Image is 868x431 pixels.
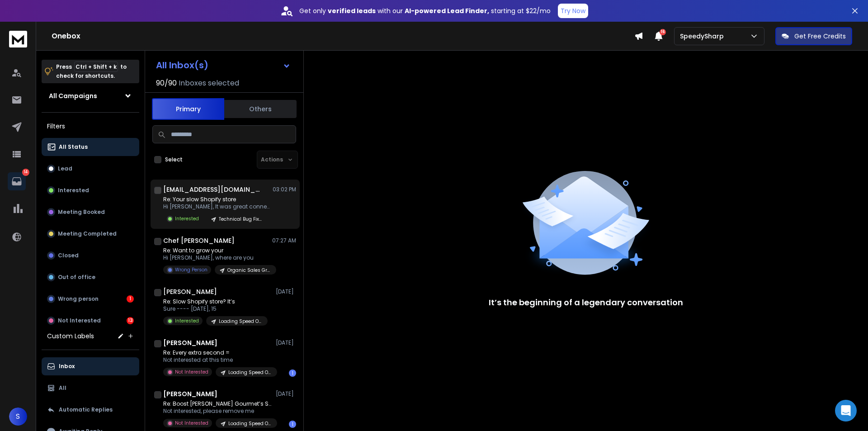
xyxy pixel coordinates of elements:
[58,208,105,216] p: Meeting Booked
[127,317,134,324] div: 13
[152,98,224,120] button: Primary
[156,61,208,70] h1: All Inbox(s)
[175,420,208,426] p: Not Interested
[775,27,852,45] button: Get Free Credits
[42,120,139,133] h3: Filters
[163,236,235,245] h1: Chef [PERSON_NAME]
[58,165,72,172] p: Lead
[558,4,588,18] button: Try Now
[163,254,272,261] p: Hi [PERSON_NAME], where are you
[405,6,489,15] strong: AI-powered Lead Finder,
[9,407,27,426] button: S
[58,252,79,259] p: Closed
[276,390,296,398] p: [DATE]
[163,298,268,305] p: Re: Slow Shopify store? It’s
[835,400,857,422] div: Open Intercom Messenger
[47,332,94,341] h3: Custom Labels
[272,237,296,244] p: 07:27 AM
[163,389,217,398] h1: [PERSON_NAME]
[163,400,272,407] p: Re: Boost [PERSON_NAME] Gourmet’s Speed
[59,406,113,413] p: Automatic Replies
[42,401,139,419] button: Automatic Replies
[299,6,551,15] p: Get only with our starting at $22/mo
[289,369,296,377] div: 1
[163,349,272,356] p: Re: Every extra second =
[163,305,268,313] p: Sure ---- [DATE], 15
[42,87,139,105] button: All Campaigns
[156,78,177,89] span: 90 / 90
[9,31,27,47] img: logo
[227,267,271,274] p: Organic Sales Growth
[228,369,272,376] p: Loading Speed Optimization
[52,31,634,42] h1: Onebox
[561,6,585,15] p: Try Now
[42,290,139,308] button: Wrong person1
[175,266,208,273] p: Wrong Person
[165,156,183,163] label: Select
[276,339,296,346] p: [DATE]
[42,160,139,178] button: Lead
[58,187,89,194] p: Interested
[163,196,272,203] p: Re: Your slow Shopify store
[149,56,298,74] button: All Inbox(s)
[163,407,272,415] p: Not interested, please remove me
[219,216,262,223] p: Technical Bug Fixing and Loading Speed
[163,185,263,194] h1: [EMAIL_ADDRESS][DOMAIN_NAME]
[42,357,139,375] button: Inbox
[59,363,75,370] p: Inbox
[289,421,296,428] div: 1
[163,247,272,254] p: Re: Want to grow your
[42,181,139,199] button: Interested
[8,172,26,190] a: 14
[224,99,297,119] button: Others
[42,268,139,286] button: Out of office
[74,62,118,72] span: Ctrl + Shift + k
[328,6,376,15] strong: verified leads
[175,369,208,375] p: Not Interested
[276,288,296,295] p: [DATE]
[58,274,95,281] p: Out of office
[680,32,727,41] p: SpeedySharp
[58,295,99,303] p: Wrong person
[489,296,683,309] p: It’s the beginning of a legendary conversation
[59,384,66,392] p: All
[228,420,272,427] p: Loading Speed Optimization
[42,379,139,397] button: All
[179,78,239,89] h3: Inboxes selected
[219,318,262,325] p: Loading Speed Optimization
[127,295,134,303] div: 1
[660,29,666,35] span: 16
[794,32,846,41] p: Get Free Credits
[59,143,88,151] p: All Status
[163,203,272,210] p: Hi [PERSON_NAME], It was great connecting
[56,62,127,81] p: Press to check for shortcuts.
[163,338,217,347] h1: [PERSON_NAME]
[42,225,139,243] button: Meeting Completed
[175,317,199,324] p: Interested
[273,186,296,193] p: 03:02 PM
[58,317,101,324] p: Not Interested
[175,215,199,222] p: Interested
[42,138,139,156] button: All Status
[42,312,139,330] button: Not Interested13
[58,230,117,237] p: Meeting Completed
[42,203,139,221] button: Meeting Booked
[163,287,217,296] h1: [PERSON_NAME]
[163,356,272,364] p: Not interested at this time
[49,91,97,100] h1: All Campaigns
[42,246,139,265] button: Closed
[22,169,29,176] p: 14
